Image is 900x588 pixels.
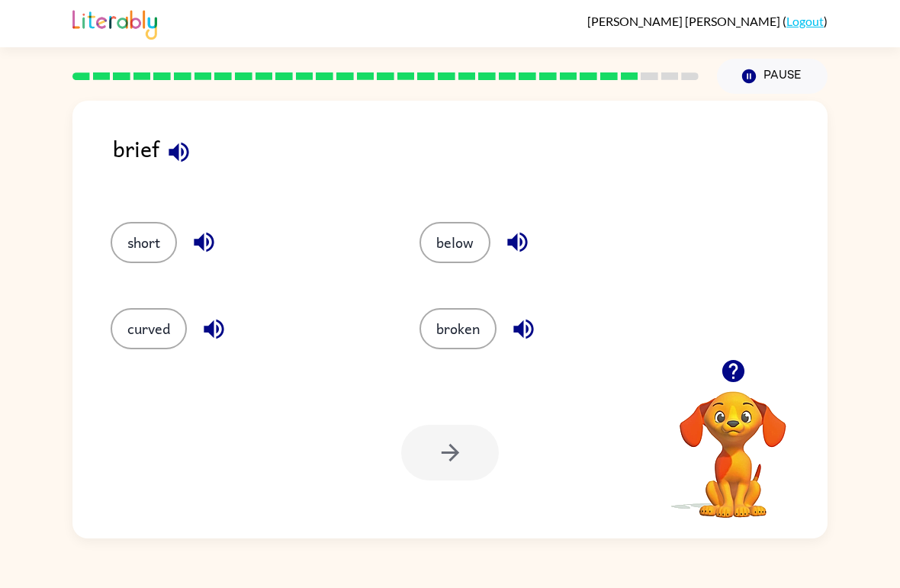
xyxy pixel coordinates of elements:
[419,222,490,263] button: below
[657,368,809,520] video: Your browser must support playing .mp4 files to use Literably. Please try using another browser.
[113,131,828,191] div: brief
[111,308,187,349] button: curved
[717,59,828,94] button: Pause
[786,14,824,28] a: Logout
[419,308,497,349] button: broken
[111,222,177,263] button: short
[587,14,828,28] div: ( )
[587,14,783,28] span: [PERSON_NAME] [PERSON_NAME]
[72,6,157,40] img: Literably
